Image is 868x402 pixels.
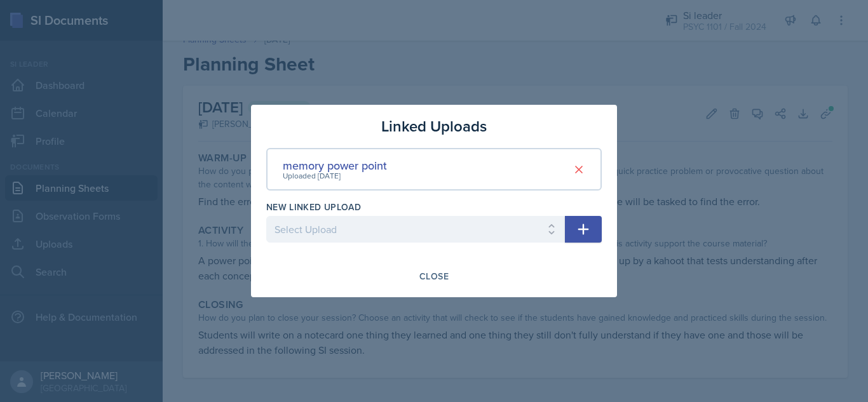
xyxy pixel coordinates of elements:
[283,170,387,182] div: Uploaded [DATE]
[411,265,457,287] button: Close
[419,271,449,281] div: Close
[381,115,487,138] h3: Linked Uploads
[266,201,361,213] label: New Linked Upload
[283,157,387,174] div: memory power point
